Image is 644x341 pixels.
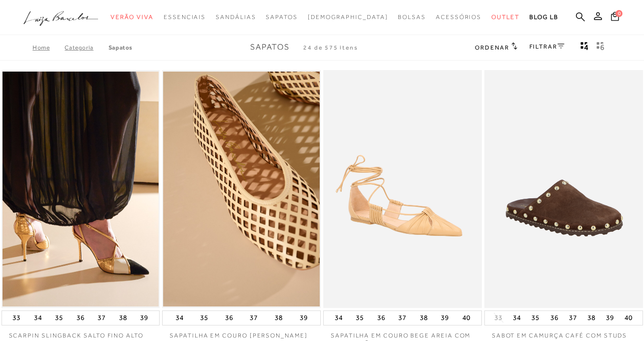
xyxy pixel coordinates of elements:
[528,311,542,325] button: 35
[3,72,159,306] img: SCARPIN SLINGBACK SALTO FINO ALTO EM COURO MULTICOR DEBRUM DOURADO
[303,44,358,51] span: 24 de 575 itens
[222,311,236,325] button: 36
[621,311,635,325] button: 40
[529,8,558,27] a: BLOG LB
[332,311,346,325] button: 34
[163,72,320,306] a: SAPATILHA EM COURO BAUNILHA VAZADA SAPATILHA EM COURO BAUNILHA VAZADA
[52,311,66,325] button: 35
[491,8,519,27] a: noSubCategoriesText
[608,11,622,25] button: 0
[197,311,211,325] button: 35
[584,311,598,325] button: 38
[459,311,473,325] button: 40
[163,72,320,306] img: SAPATILHA EM COURO BAUNILHA VAZADA
[475,44,509,51] span: Ordenar
[510,311,524,325] button: 34
[529,14,558,21] span: BLOG LB
[547,311,561,325] button: 36
[111,8,154,27] a: noSubCategoriesText
[485,72,642,306] img: SABOT EM CAMURÇA CAFÉ COM STUDS
[417,311,431,325] button: 38
[324,72,481,306] img: SAPATILHA EM COURO BEGE AREIA COM AMARRAÇÃO
[297,311,311,325] button: 39
[95,311,109,325] button: 37
[436,8,481,27] a: noSubCategoriesText
[3,72,159,306] a: SCARPIN SLINGBACK SALTO FINO ALTO EM COURO MULTICOR DEBRUM DOURADO SCARPIN SLINGBACK SALTO FINO A...
[615,10,622,17] span: 0
[374,311,388,325] button: 36
[529,43,564,50] a: FILTRAR
[10,311,24,325] button: 33
[398,14,426,21] span: Bolsas
[603,311,617,325] button: 39
[266,8,297,27] a: noSubCategoriesText
[308,8,388,27] a: noSubCategoriesText
[111,14,154,21] span: Verão Viva
[247,311,261,325] button: 37
[164,8,206,27] a: noSubCategoriesText
[33,44,65,51] a: Home
[266,14,297,21] span: Sapatos
[577,41,591,54] button: Mostrar 4 produtos por linha
[491,313,505,322] button: 33
[484,325,643,340] a: SABOT EM CAMURÇA CAFÉ COM STUDS
[31,311,45,325] button: 34
[74,311,88,325] button: 36
[162,325,321,340] a: SAPATILHA EM COURO [PERSON_NAME]
[593,41,607,54] button: gridText6Desc
[109,44,133,51] a: Sapatos
[491,14,519,21] span: Outlet
[308,14,388,21] span: [DEMOGRAPHIC_DATA]
[272,311,286,325] button: 38
[250,43,290,52] span: Sapatos
[137,311,151,325] button: 39
[398,8,426,27] a: noSubCategoriesText
[438,311,452,325] button: 39
[436,14,481,21] span: Acessórios
[353,311,367,325] button: 35
[324,72,481,306] a: SAPATILHA EM COURO BEGE AREIA COM AMARRAÇÃO SAPATILHA EM COURO BEGE AREIA COM AMARRAÇÃO
[566,311,580,325] button: 37
[395,311,409,325] button: 37
[485,72,642,306] a: SABOT EM CAMURÇA CAFÉ COM STUDS SABOT EM CAMURÇA CAFÉ COM STUDS
[173,311,187,325] button: 34
[216,8,256,27] a: noSubCategoriesText
[164,14,206,21] span: Essenciais
[65,44,108,51] a: Categoria
[116,311,130,325] button: 38
[216,14,256,21] span: Sandálias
